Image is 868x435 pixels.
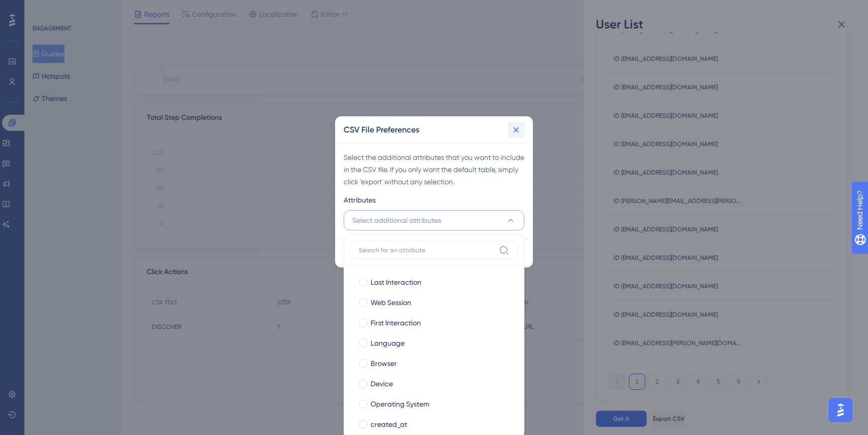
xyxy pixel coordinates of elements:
span: Last Interaction [371,276,421,288]
span: First Interaction [371,317,421,329]
span: Select additional attributes [352,214,441,226]
span: Attributes [344,194,376,206]
span: Browser [371,357,397,370]
h2: CSV File Preferences [344,124,419,136]
iframe: UserGuiding AI Assistant Launcher [825,395,856,425]
span: Language [371,337,405,349]
span: Device [371,378,393,390]
div: Select the additional attributes that you want to include in the CSV file. If you only want the d... [344,151,524,188]
span: created_at [371,418,407,430]
span: Operating System [371,398,429,410]
input: Search for an attribute [359,246,495,254]
span: Web Session [371,296,411,309]
span: Need Help? [24,3,63,15]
